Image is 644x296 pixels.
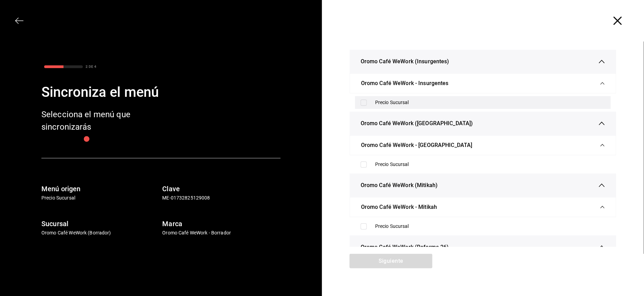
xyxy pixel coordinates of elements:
[41,218,160,229] h6: Sucursal
[361,57,449,66] span: Oromo Café WeWork (Insurgentes)
[361,119,473,128] span: Oromo Café WeWork ([GEOGRAPHIC_DATA])
[41,229,160,237] p: Oromo Café WeWork (Borrador)
[361,243,449,251] span: Oromo Café WeWork (Reforma 26)
[361,203,437,211] span: Oromo Café WeWork - Mitikah
[41,183,160,194] h6: Menú origen
[163,194,281,202] p: ME-01732825129008
[375,223,605,230] div: Precio Sucursal
[163,218,281,229] h6: Marca
[375,161,605,168] div: Precio Sucursal
[163,229,281,237] p: Oromo Café WeWork - Borrador
[375,99,605,106] div: Precio Sucursal
[361,181,438,189] span: Oromo Café WeWork (Mitikah)
[41,82,281,103] div: Sincroniza el menú
[163,183,281,194] h6: Clave
[361,79,449,87] span: Oromo Café WeWork - Insurgentes
[86,64,96,69] div: 2 DE 4
[361,141,472,149] span: Oromo Café WeWork - [GEOGRAPHIC_DATA]
[41,108,152,133] div: Selecciona el menú que sincronizarás
[41,194,160,202] p: Precio Sucursal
